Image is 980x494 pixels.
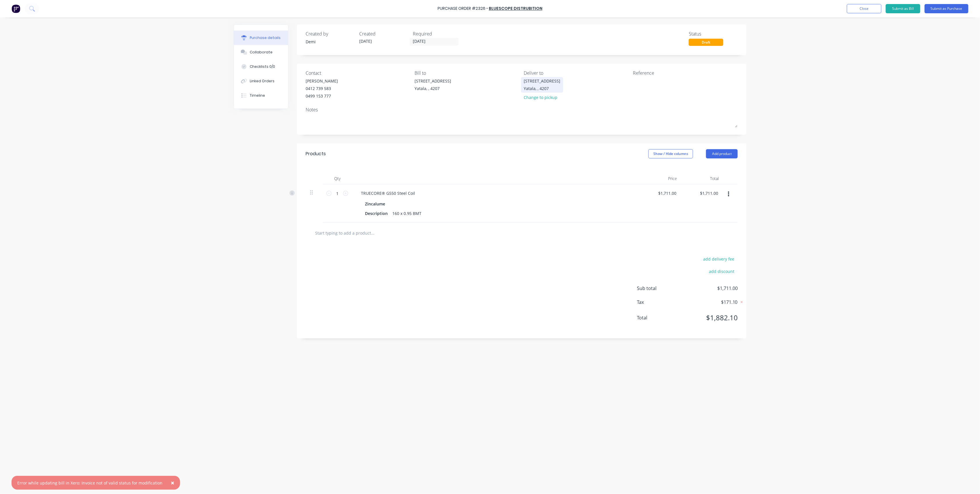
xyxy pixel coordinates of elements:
[682,173,723,184] div: Total
[306,78,338,84] div: [PERSON_NAME]
[524,70,629,76] div: Deliver to
[250,64,275,69] div: Checklists 0/0
[234,74,288,88] button: Linked Orders
[648,149,693,158] button: Show / Hide columns
[250,93,265,98] div: Timeline
[640,173,682,184] div: Price
[363,209,390,218] div: Description
[706,149,738,158] button: Add product
[489,6,542,12] a: Bluescope Distrubition
[706,267,738,275] button: add discount
[524,85,561,91] div: Yatala, , 4207
[234,59,288,74] button: Checklists 0/0
[12,4,20,13] img: Factory
[390,209,424,218] div: 160 x 0.95 BMT
[524,94,561,100] div: Change to pickup
[680,299,738,306] span: $171.10
[680,285,738,292] span: $1,711.00
[250,78,275,84] div: Linked Orders
[306,150,326,157] div: Products
[886,4,920,13] button: Submit as Bill
[356,189,420,197] div: TRUECORE® G550 Steel Coil
[925,4,968,13] button: Submit as Purchase
[250,50,273,55] div: Collaborate
[315,227,430,239] input: Start typing to add a product...
[524,78,561,84] div: [STREET_ADDRESS]
[234,45,288,59] button: Collaborate
[847,4,881,13] button: Close
[365,200,387,208] div: Zincalume
[306,30,355,37] div: Created by
[637,314,680,321] span: Total
[359,30,408,37] div: Created
[680,313,738,323] span: $1,882.10
[637,285,680,292] span: Sub total
[234,31,288,45] button: Purchase details
[165,476,180,490] button: Close
[250,35,281,40] div: Purchase details
[306,39,355,45] div: Demi
[306,70,410,76] div: Contact
[415,70,520,76] div: Bill to
[413,30,462,37] div: Required
[637,299,680,306] span: Tax
[306,85,338,91] div: 0412 739 583
[415,78,451,84] div: [STREET_ADDRESS]
[306,106,738,113] div: Notes
[689,39,723,46] div: Draft
[171,479,174,487] span: ×
[234,88,288,103] button: Timeline
[306,93,338,99] div: 0499 153 777
[700,255,738,263] button: add delivery fee
[689,30,738,37] div: Status
[17,480,162,486] div: Error while updating bill in Xero: Invoice not of valid status for modification
[438,6,488,12] div: Purchase Order #2326 -
[415,85,451,91] div: Yatala, , 4207
[323,173,352,184] div: Qty
[633,70,738,76] div: Reference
